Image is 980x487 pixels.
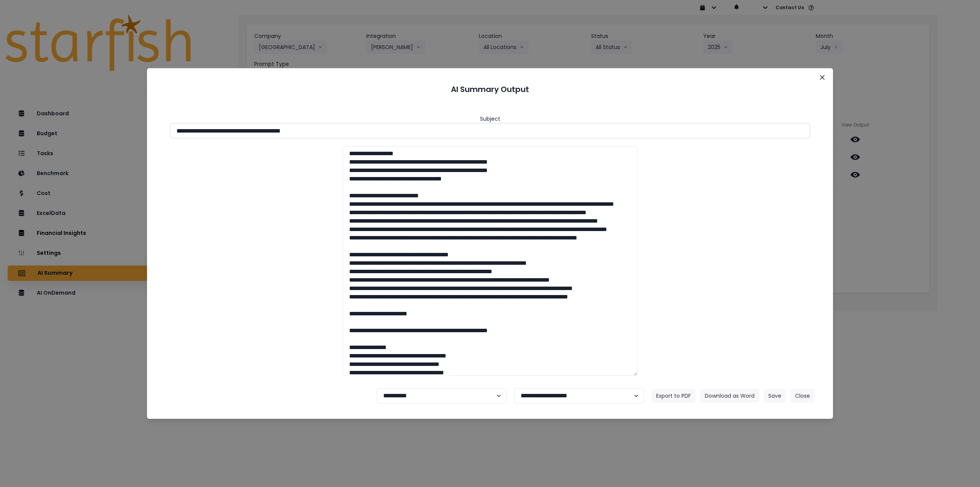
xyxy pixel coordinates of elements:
button: Download as Word [700,389,759,403]
button: Save [764,389,786,403]
button: Close [816,71,828,84]
header: AI Summary Output [156,77,824,101]
button: Close [791,389,815,403]
button: Export to PDF [652,389,696,403]
header: Subject [480,115,500,123]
